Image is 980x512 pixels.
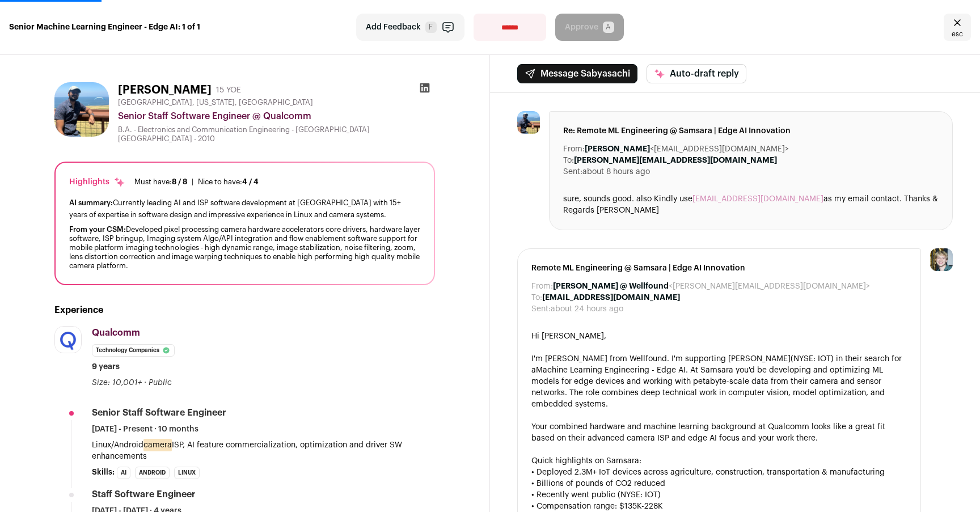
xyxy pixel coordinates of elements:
dt: Sent: [531,303,551,315]
b: [PERSON_NAME] @ Wellfound [553,282,669,290]
h1: [PERSON_NAME] [118,82,212,98]
ul: | [134,177,259,187]
span: Qualcomm [92,328,140,337]
strong: Senior Machine Learning Engineer - Edge AI: 1 of 1 [9,22,200,33]
div: Your combined hardware and machine learning background at Qualcomm looks like a great fit based o... [531,421,907,444]
div: • Billions of pounds of CO2 reduced [531,478,907,489]
mark: camera [143,439,172,451]
img: a8cbb36912018ac567b4d64f5794c0eb4fef0a9cbf98be6fad42cf6230b60c1a.jpg [54,82,109,137]
dt: Sent: [563,166,582,177]
dt: To: [531,292,542,303]
div: I'm [PERSON_NAME] from Wellfound. I'm supporting [PERSON_NAME] Machine Learning Engineering - Edg... [531,353,907,410]
span: Remote ML Engineering @ Samsara | Edge AI Innovation [531,263,907,274]
li: Android [135,467,170,479]
div: sure, sounds good. also Kindly use as my email contact. Thanks & Regards [PERSON_NAME] [563,193,939,216]
div: • Deployed 2.3M+ IoT devices across agriculture, construction, transportation & manufacturing [531,467,907,478]
dd: about 8 hours ago [582,166,650,177]
span: [GEOGRAPHIC_DATA], [US_STATE], [GEOGRAPHIC_DATA] [118,98,313,107]
img: 6494470-medium_jpg [930,248,953,271]
dd: about 24 hours ago [551,303,623,315]
dt: From: [531,281,553,292]
div: Hi [PERSON_NAME], [531,331,907,342]
dd: <[PERSON_NAME][EMAIL_ADDRESS][DOMAIN_NAME]> [553,281,870,292]
div: Must have: [134,177,187,187]
span: 8 / 8 [172,178,187,185]
span: · [144,377,146,388]
b: [PERSON_NAME][EMAIL_ADDRESS][DOMAIN_NAME] [574,156,777,164]
div: Senior Staff Software Engineer @ Qualcomm [118,109,435,123]
a: [EMAIL_ADDRESS][DOMAIN_NAME] [692,195,823,203]
p: Linux/Android ISP, AI feature commercialization, optimization and driver SW enhancements [92,439,435,462]
span: Skills: [92,467,115,478]
li: AI [117,467,130,479]
li: Linux [174,467,200,479]
span: F [425,22,437,33]
div: Highlights [69,176,125,188]
div: Nice to have: [198,177,259,187]
span: 4 / 4 [242,178,259,185]
div: Senior Staff Software Engineer [92,407,226,419]
button: Message Sabyasachi [517,64,637,83]
dt: From: [563,143,585,155]
span: Re: Remote ML Engineering @ Samsara | Edge AI Innovation [563,125,939,137]
div: Staff Software Engineer [92,488,196,501]
li: Technology Companies [92,344,175,357]
div: 15 YOE [216,84,241,96]
span: From your CSM: [69,226,126,233]
span: Public [149,379,172,387]
div: Quick highlights on Samsara: [531,455,907,467]
span: Size: 10,001+ [92,379,142,387]
b: [EMAIL_ADDRESS][DOMAIN_NAME] [542,294,680,302]
span: 9 years [92,361,120,373]
dt: To: [563,155,574,166]
button: Add Feedback F [356,14,464,41]
b: [PERSON_NAME] [585,145,650,153]
div: B.A. - Electronics and Communication Engineering - [GEOGRAPHIC_DATA] [GEOGRAPHIC_DATA] - 2010 [118,125,435,143]
div: • Compensation range: $135K-228K [531,501,907,512]
img: a8cbb36912018ac567b4d64f5794c0eb4fef0a9cbf98be6fad42cf6230b60c1a.jpg [517,111,540,134]
span: [DATE] - Present · 10 months [92,424,198,435]
div: Developed pixel processing camera hardware accelerators core drivers, hardware layer software, IS... [69,225,420,270]
button: Auto-draft reply [647,64,746,83]
div: Currently leading AI and ISP software development at [GEOGRAPHIC_DATA] with 15+ years of expertis... [69,197,420,221]
dd: <[EMAIL_ADDRESS][DOMAIN_NAME]> [585,143,789,155]
span: AI summary: [69,199,113,206]
h2: Experience [54,303,435,317]
span: esc [952,29,963,39]
span: Add Feedback [366,22,421,33]
a: Close [944,14,971,41]
img: 61919b41d858f92cbc6f287c87d86bfe2f0c5aa13b5c456c94de63e038d789bf.jpg [55,327,81,353]
div: • Recently went public (NYSE: IOT) [531,489,907,501]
